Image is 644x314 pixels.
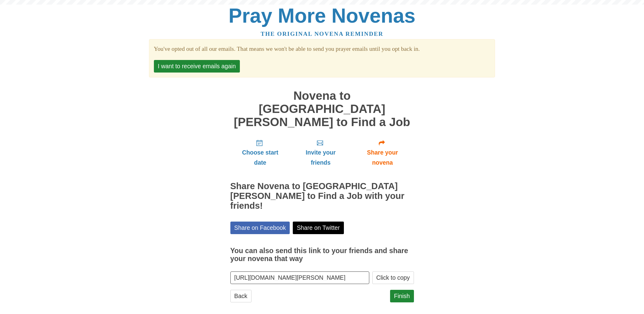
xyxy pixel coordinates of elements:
a: Finish [390,290,414,302]
h2: Share Novena to [GEOGRAPHIC_DATA][PERSON_NAME] to Find a Job with your friends! [230,181,414,211]
a: Share on Twitter [293,222,344,234]
a: Invite your friends [290,135,351,171]
button: Click to copy [372,271,414,284]
button: I want to receive emails again [154,60,240,73]
span: Choose start date [236,148,284,168]
a: The original novena reminder [261,31,383,37]
a: Back [230,290,251,302]
a: Pray More Novenas [229,4,415,27]
a: Choose start date [230,135,290,171]
span: Share your novena [357,148,408,168]
h3: You can also send this link to your friends and share your novena that way [230,247,414,263]
a: Share your novena [351,135,414,171]
a: Share on Facebook [230,222,290,234]
h1: Novena to [GEOGRAPHIC_DATA][PERSON_NAME] to Find a Job [230,89,414,129]
span: Invite your friends [296,148,345,168]
section: You've opted out of all our emails. That means we won't be able to send you prayer emails until y... [154,44,490,54]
